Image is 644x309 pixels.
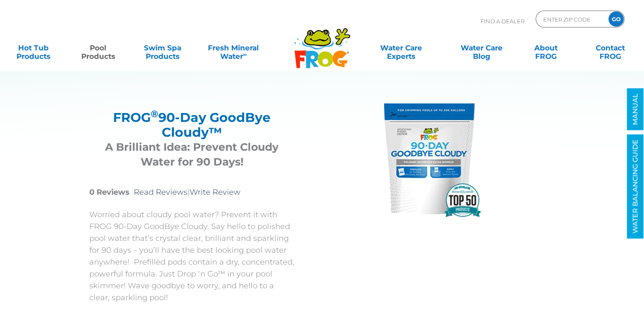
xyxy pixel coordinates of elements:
p: | [89,186,295,198]
a: WATER BALANCING GUIDE [627,135,644,239]
a: Fresh MineralWater∞ [202,39,265,56]
a: ContactFROG [586,39,636,56]
img: Frog Products Logo [290,17,355,69]
a: Write Review [190,188,240,197]
a: AboutFROG [521,39,571,56]
strong: 0 Reviews [89,188,130,197]
a: Read Reviews [134,188,188,197]
h3: A Brilliant Idea: Prevent Cloudy Water for 90 Days! [100,140,284,169]
a: MANUAL [627,88,644,130]
p: Find A Dealer [481,11,525,32]
a: Hot TubProducts [8,39,58,56]
a: Swim SpaProducts [138,39,188,56]
a: Water CareBlog [456,39,506,56]
sup: ® [151,108,158,120]
input: GO [608,11,624,27]
a: Water CareExperts [360,39,442,56]
sup: ∞ [243,51,246,58]
p: Worried about cloudy pool water? Prevent it with FROG 90-Day GoodBye Cloudy. Say hello to polishe... [89,209,295,303]
a: PoolProducts [73,39,123,56]
h2: FROG 90-Day GoodBye Cloudy™ [100,110,284,140]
